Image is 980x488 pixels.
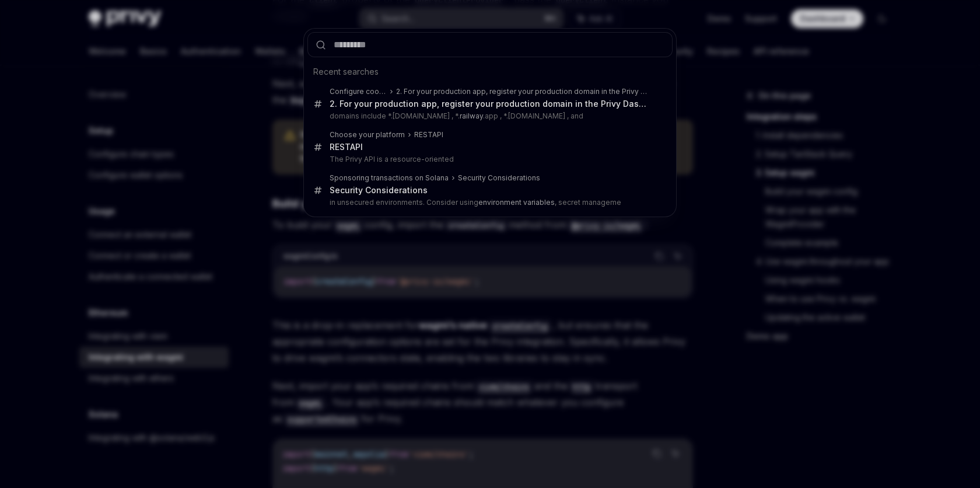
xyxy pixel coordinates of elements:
b: API [432,130,443,139]
div: Choose your platform [330,130,405,140]
div: 2. For your production app, register your production domain in the Privy Dashboard [330,99,648,109]
div: Sponsoring transactions on Solana [330,173,449,183]
div: Security Considerations [330,185,428,196]
b: railway [460,111,483,120]
span: Recent searches [313,66,379,78]
div: REST [330,142,363,152]
p: domains include *.[DOMAIN_NAME] , *. .app , *.[DOMAIN_NAME] , and [330,111,648,121]
div: REST [414,130,443,140]
div: Configure cookies [330,87,387,96]
b: environment variables [478,198,555,207]
p: in unsecured environments. Consider using , secret manageme [330,198,648,207]
div: Security Considerations [458,173,540,183]
div: 2. For your production app, register your production domain in the Privy Dashboard [396,87,648,96]
b: API [350,142,363,152]
p: The Privy API is a resource-oriented [330,155,648,164]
